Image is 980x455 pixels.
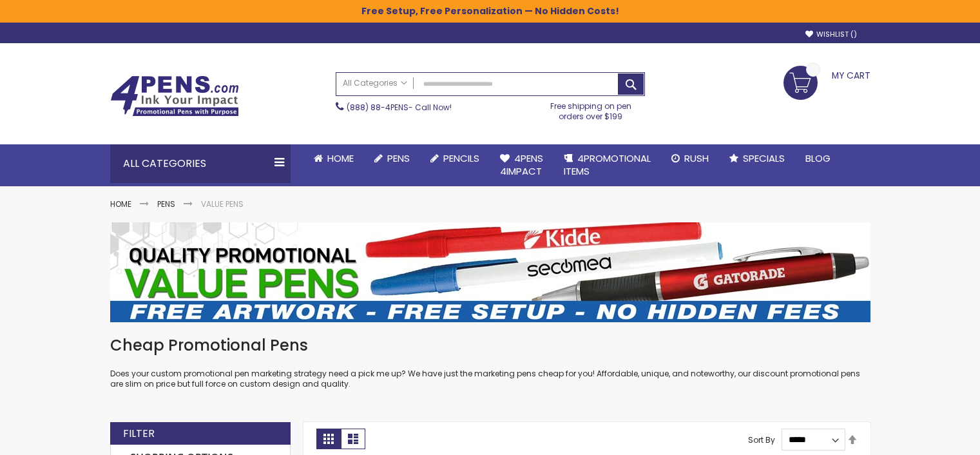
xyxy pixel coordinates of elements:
a: Rush [661,144,719,173]
a: (888) 88-4PENS [347,102,408,113]
a: 4Pens4impact [490,144,553,186]
a: Specials [719,144,795,173]
strong: Grid [316,429,341,449]
span: 4Pens 4impact [500,151,543,178]
a: Pens [157,198,175,209]
span: Rush [684,151,709,165]
div: All Categories [110,144,291,183]
span: All Categories [343,78,407,88]
span: Blog [805,151,831,165]
span: 4PROMOTIONAL ITEMS [564,151,651,178]
label: Sort By [748,434,775,445]
h1: Cheap Promotional Pens [110,335,870,356]
span: Pencils [443,151,479,165]
img: 4Pens Custom Pens and Promotional Products [110,75,239,117]
a: 4PROMOTIONALITEMS [553,144,661,186]
span: - Call Now! [347,102,452,113]
span: Pens [387,151,410,165]
a: Pencils [420,144,490,173]
strong: Value Pens [201,198,244,209]
span: Home [327,151,354,165]
a: Blog [795,144,841,173]
a: Home [110,198,131,209]
span: Specials [743,151,785,165]
a: All Categories [336,73,414,94]
a: Home [303,144,364,173]
a: Pens [364,144,420,173]
img: Value Pens [110,222,870,322]
strong: Filter [123,427,155,441]
a: Wishlist [805,30,857,39]
div: Does your custom promotional pen marketing strategy need a pick me up? We have just the marketing... [110,335,870,390]
div: Free shipping on pen orders over $199 [537,96,645,122]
